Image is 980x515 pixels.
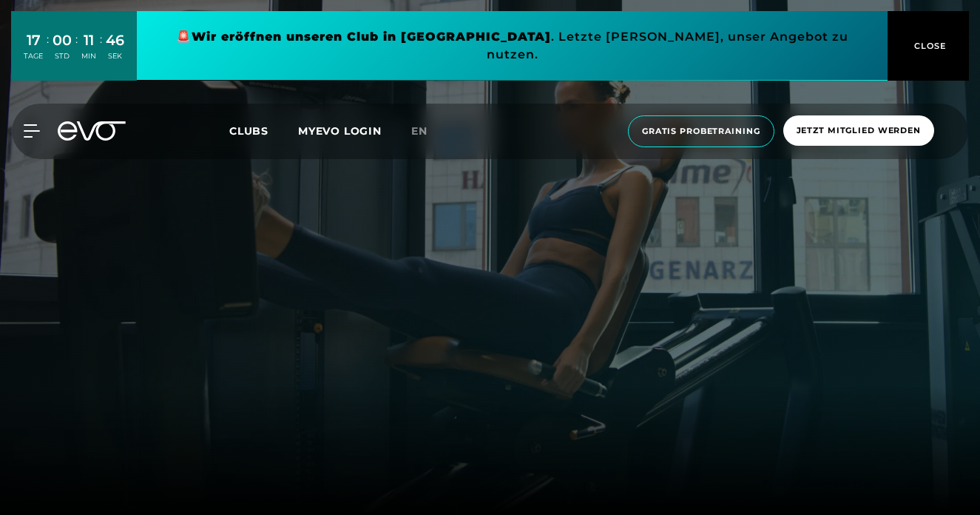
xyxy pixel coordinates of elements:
div: 17 [24,30,43,51]
span: Jetzt Mitglied werden [797,124,921,137]
a: Jetzt Mitglied werden [779,115,939,147]
button: CLOSE [888,11,969,81]
div: MIN [81,51,96,61]
div: : [75,31,78,70]
div: 11 [81,30,96,51]
div: : [47,31,49,70]
div: Voraussichtliche Eröffnung [DATE]. [158,360,823,384]
a: Clubs [229,124,298,138]
span: JETZT PLATZ SICHERN [422,448,552,463]
span: en [411,124,428,138]
div: 00 [53,30,72,51]
a: Gratis Probetraining [624,115,779,147]
div: 46 [106,30,124,51]
div: SEK [106,51,124,61]
div: STD [53,51,72,61]
span: CLOSE [910,39,947,53]
span: Gratis Probetraining [642,125,760,138]
div: : [100,31,102,70]
a: en [411,123,445,140]
div: TAGE [24,51,43,61]
div: Im [PERSON_NAME] 2025 eröffnen wir unseren vierten Boutique Club in [GEOGRAPHIC_DATA]! Sichere di... [158,271,823,343]
a: MYEVO LOGIN [298,124,382,138]
span: Clubs [229,124,268,138]
a: JETZT PLATZ SICHERN [404,437,570,474]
